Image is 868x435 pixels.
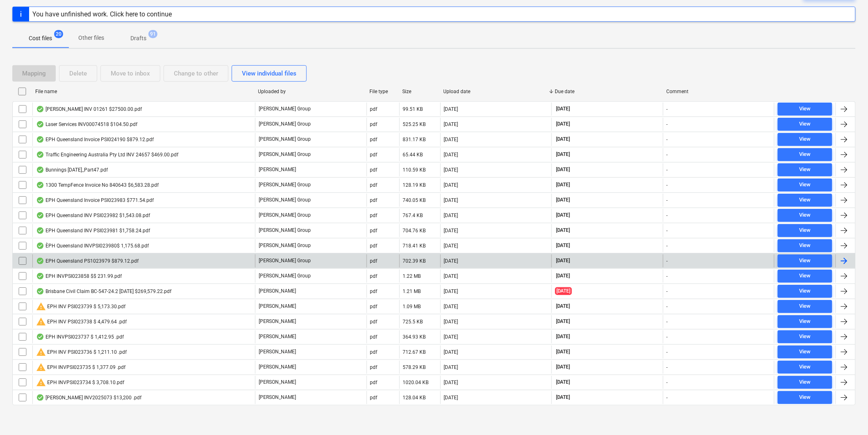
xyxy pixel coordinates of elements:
div: - [667,273,668,279]
div: pdf [370,364,378,370]
button: View [778,270,832,283]
div: View [800,317,811,326]
span: [DATE] [555,333,571,340]
span: warning [36,317,46,327]
div: 65.44 KB [403,152,423,158]
span: [DATE] [555,166,571,173]
div: View [800,226,811,235]
div: View [800,393,811,402]
div: [DATE] [444,319,458,325]
div: pdf [370,349,378,355]
div: Uploaded by [258,89,363,94]
button: View individual files [232,65,307,82]
button: View [778,300,832,313]
p: [PERSON_NAME] [259,166,296,173]
span: [DATE] [555,257,571,264]
span: [DATE] [555,272,571,279]
button: View [778,285,832,298]
div: 1020.04 KB [403,380,429,385]
div: OCR finished [36,136,44,143]
div: - [667,334,668,340]
div: EPH INV PSI023736 $ 1,211.10 .pdf [36,347,127,357]
div: OCR finished [36,182,44,188]
div: EPH INVPSI023858 $$ 231.99.pdf [36,273,122,279]
button: View [778,194,832,207]
div: pdf [370,182,378,188]
div: [DATE] [444,182,458,188]
div: - [667,380,668,385]
div: 1300 TempFence Invoice No 840643 $6,583.28.pdf [36,182,159,188]
div: File name [35,89,252,94]
p: [PERSON_NAME] Group [259,212,311,219]
div: - [667,349,668,355]
div: pdf [370,243,378,249]
div: OCR finished [36,121,44,128]
div: Brisbane Civil Claim BC-547-24.2 [DATE] $269,579.22.pdf [36,288,171,295]
button: View [778,315,832,328]
div: 712.67 KB [403,349,426,355]
div: OCR finished [36,394,44,401]
button: View [778,209,832,222]
div: [DATE] [444,121,458,127]
span: warning [36,302,46,311]
div: View [800,135,811,144]
span: 91 [148,30,157,38]
div: 128.19 KB [403,182,426,188]
div: [DATE] [444,395,458,401]
div: Due date [555,89,660,94]
p: [PERSON_NAME] Group [259,181,311,188]
div: View individual files [242,68,296,79]
div: EPH INVPSI023734 $ 3,708.10.pdf [36,378,124,387]
span: [DATE] [555,242,571,249]
div: - [667,137,668,142]
div: OCR finished [36,151,44,158]
div: OCR finished [36,258,44,264]
div: View [800,378,811,387]
div: 364.93 KB [403,334,426,340]
div: pdf [370,121,378,127]
button: View [778,391,832,404]
div: pdf [370,152,378,158]
div: pdf [370,213,378,218]
button: View [778,224,832,237]
div: pdf [370,258,378,264]
span: [DATE] [555,287,572,295]
div: View [800,241,811,250]
button: View [778,376,832,389]
button: View [778,118,832,131]
span: [DATE] [555,212,571,219]
p: [PERSON_NAME] Group [259,105,311,112]
span: 20 [54,30,63,38]
p: [PERSON_NAME] [259,379,296,386]
div: OCR finished [36,106,44,112]
div: [DATE] [444,167,458,173]
div: pdf [370,319,378,325]
div: OCR finished [36,334,44,340]
div: pdf [370,137,378,142]
button: View [778,133,832,146]
div: [DATE] [444,349,458,355]
div: - [667,167,668,173]
div: pdf [370,167,378,173]
div: OCR finished [36,273,44,279]
div: View [800,347,811,357]
span: [DATE] [555,303,571,310]
div: [DATE] [444,197,458,203]
div: pdf [370,106,378,112]
p: [PERSON_NAME] [259,288,296,295]
div: [DATE] [444,106,458,112]
button: View [778,239,832,252]
div: - [667,364,668,370]
div: - [667,243,668,249]
div: - [667,304,668,309]
div: pdf [370,334,378,340]
span: [DATE] [555,121,571,128]
div: You have unfinished work. Click here to continue [32,10,172,18]
div: - [667,319,668,325]
div: - [667,121,668,127]
div: - [667,182,668,188]
div: File type [370,89,396,94]
div: OCR finished [36,243,44,249]
div: OCR finished [36,212,44,219]
button: View [778,254,832,268]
